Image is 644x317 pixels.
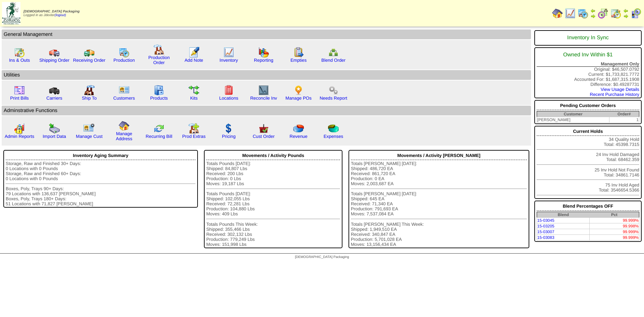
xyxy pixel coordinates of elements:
[610,8,621,19] img: calendarinout.gif
[73,58,105,63] a: Receiving Order
[14,85,25,96] img: invoice2.gif
[590,92,639,97] a: Recent Purchase History
[537,218,554,223] a: 15-03045
[250,96,277,101] a: Reconcile Inv
[590,223,639,229] td: 99.998%
[324,134,343,139] a: Expenses
[293,123,304,134] img: pie_chart.png
[49,123,60,134] img: import.gif
[2,2,20,24] img: zoroco-logo-small.webp
[590,229,639,235] td: 99.999%
[609,111,639,117] th: Order#
[119,120,129,131] img: home.gif
[6,161,196,206] div: Storage, Raw and Finished 30+ Days: 0 Locations with 0 Pounds Storage, Raw and Finished 60+ Days:...
[119,85,129,96] img: customers.gif
[537,212,589,218] th: Blend
[258,47,269,58] img: graph.gif
[14,123,25,134] img: graph2.png
[55,13,66,17] a: (logout)
[293,47,304,58] img: workorder.gif
[119,47,129,58] img: calendarprod.gif
[537,117,609,123] td: [PERSON_NAME]
[537,202,639,211] div: Blend Percentages OFF
[590,212,639,218] th: Pct
[328,47,339,58] img: network.png
[537,111,609,117] th: Customer
[590,13,596,19] img: arrowright.gif
[351,161,527,247] div: Totals [PERSON_NAME] [DATE]: Shipped: 486,720 EA Received: 861,720 EA Production: 0 EA Moves: 2,0...
[46,96,62,101] a: Carriers
[534,126,642,199] div: 34 Quality Hold Total: 45398.7315 24 Inv Hold Damaged Total: 68462.359 25 Inv Hold Not Found Tota...
[84,47,95,58] img: truck2.gif
[537,229,554,234] a: 15-03007
[146,134,172,139] a: Recurring Bill
[290,58,307,63] a: Empties
[223,47,234,58] img: line_graph.gif
[113,58,135,63] a: Production
[321,58,345,63] a: Blend Order
[590,218,639,223] td: 99.999%
[83,123,96,134] img: managecust.png
[82,96,97,101] a: Ship To
[189,47,199,58] img: orders.gif
[5,134,34,139] a: Admin Reports
[219,96,238,101] a: Locations
[223,123,234,134] img: dollar.gif
[6,151,196,160] div: Inventory Aging Summary
[148,55,170,65] a: Production Order
[253,134,274,139] a: Cust Order
[9,58,30,63] a: Ins & Outs
[49,85,60,96] img: truck3.gif
[206,161,340,247] div: Totals Pounds [DATE]: Shipped: 84,807 Lbs Received: 200 Lbs Production: 0 Lbs Moves: 19,187 Lbs T...
[285,96,312,101] a: Manage POs
[537,49,639,61] div: Owned Inv Within $1
[2,106,531,115] td: Adminstrative Functions
[598,8,608,19] img: calendarblend.gif
[631,8,641,19] img: calendarcustomer.gif
[258,123,269,134] img: cust_order.png
[189,123,199,134] img: prodextras.gif
[189,85,199,96] img: workflow.gif
[190,96,198,101] a: Kits
[39,58,69,63] a: Shipping Order
[116,131,132,141] a: Manage Address
[552,8,563,19] img: home.gif
[537,127,639,136] div: Current Holds
[537,32,639,44] div: Inventory In Sync
[328,123,339,134] img: pie_chart2.png
[154,44,164,55] img: factory.gif
[578,8,588,19] img: calendarprod.gif
[154,123,164,134] img: reconcile.gif
[2,30,531,39] td: General Management
[150,96,168,101] a: Products
[537,235,554,240] a: 15-03083
[601,87,639,92] a: View Usage Details
[609,117,639,123] td: 1
[254,58,273,63] a: Reporting
[289,134,307,139] a: Revenue
[154,85,164,96] img: cabinet.gif
[590,235,639,241] td: 99.999%
[182,134,206,139] a: Prod Extras
[10,96,29,101] a: Print Bills
[23,10,79,13] span: [DEMOGRAPHIC_DATA] Packaging
[14,47,25,58] img: calendarinout.gif
[84,85,95,96] img: factory2.gif
[537,224,554,228] a: 15-03205
[43,134,66,139] a: Import Data
[328,85,339,96] img: workflow.png
[23,10,79,17] span: Logged in as Jdexter
[320,96,347,101] a: Needs Report
[206,151,340,160] div: Movements / Activity Pounds
[295,255,349,259] span: [DEMOGRAPHIC_DATA] Packaging
[623,8,629,13] img: arrowleft.gif
[565,8,576,19] img: line_graph.gif
[590,8,596,13] img: arrowleft.gif
[258,85,269,96] img: line_graph2.gif
[76,134,102,139] a: Manage Cust
[534,47,642,98] div: Original: $46,507.0792 Current: $1,733,821.7772 Accounted For: $1,687,315.1908 Difference: $0.492...
[184,58,203,63] a: Add Note
[222,134,236,139] a: Pricing
[293,85,304,96] img: po.png
[2,70,531,80] td: Utilities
